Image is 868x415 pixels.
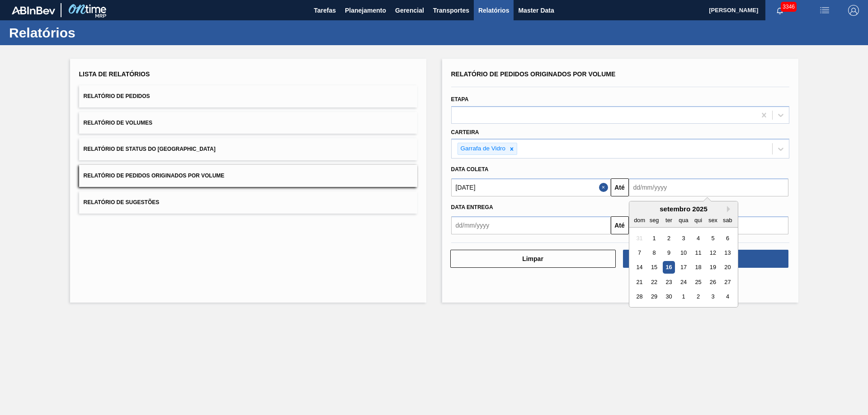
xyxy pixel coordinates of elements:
[662,214,675,226] div: ter
[707,291,719,303] div: Choose sexta-feira, 3 de outubro de 2025
[662,291,675,303] div: Choose terça-feira, 30 de setembro de 2025
[84,199,160,205] span: Relatório de Sugestões
[451,204,493,210] span: Data entrega
[79,138,417,160] button: Relatório de Status do [GEOGRAPHIC_DATA]
[633,247,646,259] div: Choose domingo, 7 de setembro de 2025
[648,291,660,303] div: Choose segunda-feira, 29 de setembro de 2025
[721,276,733,288] div: Choose sábado, 27 de setembro de 2025
[692,214,704,226] div: qui
[707,261,719,274] div: Choose sexta-feira, 19 de setembro de 2025
[692,232,704,244] div: Choose quinta-feira, 4 de setembro de 2025
[677,214,689,226] div: qua
[633,261,646,274] div: Choose domingo, 14 de setembro de 2025
[721,232,733,244] div: Choose sábado, 6 de setembro de 2025
[451,216,611,234] input: dd/mm/yyyy
[633,232,646,244] div: Not available domingo, 31 de agosto de 2025
[781,2,797,12] span: 3346
[623,250,788,268] button: Download
[84,146,216,152] span: Relatório de Status do [GEOGRAPHIC_DATA]
[677,261,689,274] div: Choose quarta-feira, 17 de setembro de 2025
[84,173,225,179] span: Relatório de Pedidos Originados por Volume
[629,205,738,213] div: setembro 2025
[458,143,507,154] div: Garrafa de Vidro
[662,276,675,288] div: Choose terça-feira, 23 de setembro de 2025
[707,232,719,244] div: Choose sexta-feira, 5 de setembro de 2025
[79,70,150,78] span: Lista de Relatórios
[314,5,336,16] span: Tarefas
[648,214,660,226] div: seg
[721,247,733,259] div: Choose sábado, 13 de setembro de 2025
[451,166,489,173] span: Data coleta
[633,214,646,226] div: dom
[721,291,733,303] div: Choose sábado, 4 de outubro de 2025
[79,165,417,187] button: Relatório de Pedidos Originados por Volume
[677,247,689,259] div: Choose quarta-feira, 10 de setembro de 2025
[692,247,704,259] div: Choose quinta-feira, 11 de setembro de 2025
[677,232,689,244] div: Choose quarta-feira, 3 de setembro de 2025
[79,85,417,107] button: Relatório de Pedidos
[819,5,830,16] img: userActions
[518,5,554,16] span: Master Data
[692,276,704,288] div: Choose quinta-feira, 25 de setembro de 2025
[345,5,386,16] span: Planejamento
[648,276,660,288] div: Choose segunda-feira, 22 de setembro de 2025
[79,191,417,214] button: Relatório de Sugestões
[611,216,629,234] button: Até
[599,178,611,196] button: Close
[677,291,689,303] div: Choose quarta-feira, 1 de outubro de 2025
[721,214,733,226] div: sab
[84,120,152,126] span: Relatório de Volumes
[451,178,611,196] input: dd/mm/yyyy
[692,291,704,303] div: Choose quinta-feira, 2 de outubro de 2025
[648,247,660,259] div: Choose segunda-feira, 8 de setembro de 2025
[662,232,675,244] div: Choose terça-feira, 2 de setembro de 2025
[692,261,704,274] div: Choose quinta-feira, 18 de setembro de 2025
[450,250,616,268] button: Limpar
[662,261,675,274] div: Choose terça-feira, 16 de setembro de 2025
[84,93,150,99] span: Relatório de Pedidos
[629,178,788,196] input: dd/mm/yyyy
[707,214,719,226] div: sex
[451,70,616,78] span: Relatório de Pedidos Originados por Volume
[707,247,719,259] div: Choose sexta-feira, 12 de setembro de 2025
[9,28,170,38] h1: Relatórios
[677,276,689,288] div: Choose quarta-feira, 24 de setembro de 2025
[451,96,469,103] label: Etapa
[12,6,55,14] img: TNhmsLtSVTkK8tSr43FrP2fwEKptu5GPRR3wAAAABJRU5ErkJggg==
[648,261,660,274] div: Choose segunda-feira, 15 de setembro de 2025
[662,247,675,259] div: Choose terça-feira, 9 de setembro de 2025
[611,178,629,196] button: Até
[765,4,794,17] button: Notificações
[433,5,469,16] span: Transportes
[632,231,735,304] div: month 2025-09
[648,232,660,244] div: Choose segunda-feira, 1 de setembro de 2025
[79,112,417,134] button: Relatório de Volumes
[633,276,646,288] div: Choose domingo, 21 de setembro de 2025
[727,206,733,212] button: Next Month
[721,261,733,274] div: Choose sábado, 20 de setembro de 2025
[633,291,646,303] div: Choose domingo, 28 de setembro de 2025
[451,129,479,135] label: Carteira
[478,5,509,16] span: Relatórios
[848,5,859,16] img: Logout
[395,5,424,16] span: Gerencial
[707,276,719,288] div: Choose sexta-feira, 26 de setembro de 2025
